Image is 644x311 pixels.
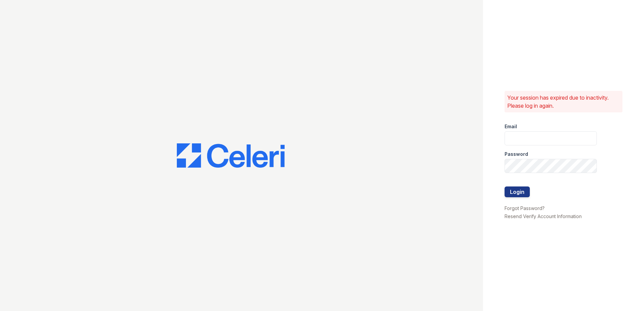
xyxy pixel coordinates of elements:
[505,213,582,219] a: Resend Verify Account Information
[177,143,285,168] img: CE_Logo_Blue-a8612792a0a2168367f1c8372b55b34899dd931a85d93a1a3d3e32e68fde9ad4.png
[505,151,528,158] label: Password
[507,94,620,110] p: Your session has expired due to inactivity. Please log in again.
[505,186,530,197] button: Login
[505,123,517,130] label: Email
[505,205,545,211] a: Forgot Password?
